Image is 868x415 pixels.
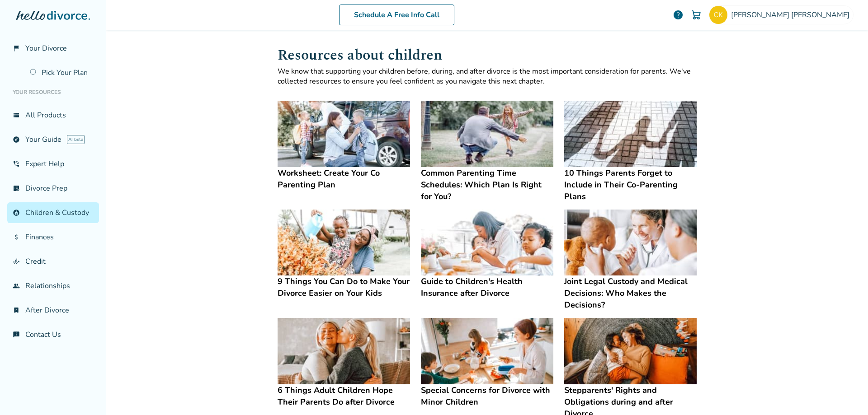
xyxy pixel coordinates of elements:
a: list_alt_checkDivorce Prep [7,178,99,199]
span: flag_2 [13,45,20,52]
a: account_childChildren & Custody [7,202,99,223]
img: Stepparents' Rights and Obligations during and after Divorce [564,318,697,384]
img: Joint Legal Custody and Medical Decisions: Who Makes the Decisions? [564,210,697,276]
a: chat_infoContact Us [7,324,99,345]
span: list_alt_check [13,185,20,192]
span: attach_money [13,233,20,241]
span: bookmark_check [13,307,20,314]
img: Special Concerns for Divorce with Minor Children [421,318,553,384]
a: 10 Things Parents Forget to Include in Their Co-Parenting Plans10 Things Parents Forget to Includ... [564,101,697,202]
h4: Guide to Children's Health Insurance after Divorce [421,275,553,299]
a: Schedule A Free Info Call [339,5,454,25]
img: kuhlx4@hotmail.com [709,6,727,24]
a: exploreYour GuideAI beta [7,129,99,150]
a: help [673,9,684,20]
img: Common Parenting Time Schedules: Which Plan Is Right for You? [421,101,553,167]
a: Special Concerns for Divorce with Minor ChildrenSpecial Concerns for Divorce with Minor Children [421,318,553,408]
span: group [13,282,20,289]
span: explore [13,136,20,143]
a: flag_2Your Divorce [7,38,99,59]
a: Worksheet: Create Your Co Parenting PlanWorksheet: Create Your Co Parenting Plan [278,101,410,191]
h1: Resources about children [278,44,697,66]
span: phone_in_talk [13,160,20,168]
img: Worksheet: Create Your Co Parenting Plan [278,101,410,167]
p: We know that supporting your children before, during, and after divorce is the most important con... [278,66,697,86]
iframe: Chat Widget [823,372,868,415]
h4: Common Parenting Time Schedules: Which Plan Is Right for You? [421,167,553,202]
span: [PERSON_NAME] [PERSON_NAME] [731,10,853,20]
span: account_child [13,209,20,216]
a: Guide to Children's Health Insurance after DivorceGuide to Children's Health Insurance after Divorce [421,210,553,299]
img: Cart [691,9,702,20]
span: AI beta [67,135,85,144]
a: Pick Your Plan [24,62,99,83]
img: 6 Things Adult Children Hope Their Parents Do after Divorce [278,318,410,384]
h4: 10 Things Parents Forget to Include in Their Co-Parenting Plans [564,167,697,202]
span: Your Divorce [25,43,67,53]
a: Common Parenting Time Schedules: Which Plan Is Right for You?Common Parenting Time Schedules: Whi... [421,101,553,202]
h4: 9 Things You Can Do to Make Your Divorce Easier on Your Kids [278,275,410,299]
a: finance_modeCredit [7,251,99,272]
h4: 6 Things Adult Children Hope Their Parents Do after Divorce [278,384,410,408]
span: finance_mode [13,258,20,265]
a: phone_in_talkExpert Help [7,154,99,174]
a: 6 Things Adult Children Hope Their Parents Do after Divorce6 Things Adult Children Hope Their Par... [278,318,410,408]
a: Joint Legal Custody and Medical Decisions: Who Makes the Decisions?Joint Legal Custody and Medica... [564,210,697,311]
h4: Special Concerns for Divorce with Minor Children [421,384,553,408]
h4: Worksheet: Create Your Co Parenting Plan [278,167,410,191]
span: view_list [13,112,20,119]
img: 10 Things Parents Forget to Include in Their Co-Parenting Plans [564,101,697,167]
span: chat_info [13,331,20,338]
img: Guide to Children's Health Insurance after Divorce [421,210,553,276]
h4: Joint Legal Custody and Medical Decisions: Who Makes the Decisions? [564,275,697,311]
a: 9 Things You Can Do to Make Your Divorce Easier on Your Kids9 Things You Can Do to Make Your Divo... [278,210,410,299]
li: Your Resources [7,83,99,101]
a: attach_moneyFinances [7,227,99,247]
a: view_listAll Products [7,105,99,126]
a: bookmark_checkAfter Divorce [7,300,99,321]
a: groupRelationships [7,275,99,296]
img: 9 Things You Can Do to Make Your Divorce Easier on Your Kids [278,210,410,276]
